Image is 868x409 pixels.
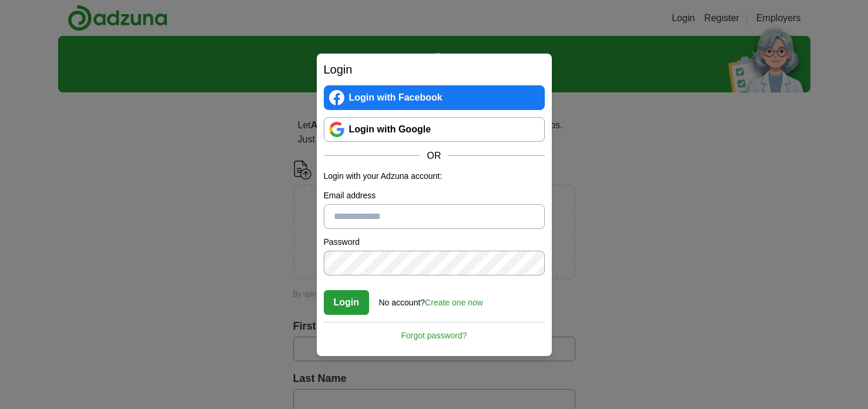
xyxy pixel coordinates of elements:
a: Login with Google [324,117,545,142]
a: Forgot password? [324,322,545,342]
span: OR [420,149,448,163]
div: No account? [379,290,483,309]
label: Email address [324,189,545,202]
button: Login [324,290,370,315]
h2: Login [324,61,545,78]
label: Password [324,236,545,248]
p: Login with your Adzuna account: [324,170,545,182]
a: Create one now [425,298,483,307]
a: Login with Facebook [324,85,545,110]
